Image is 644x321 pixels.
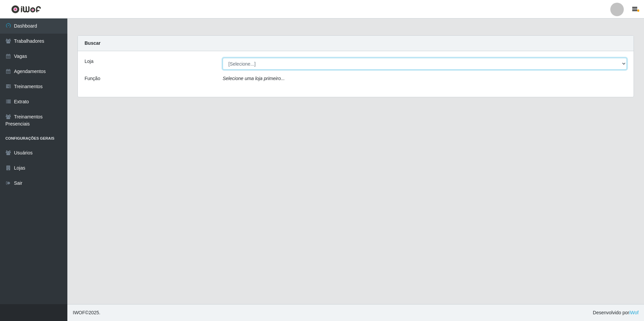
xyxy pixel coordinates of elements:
[85,58,93,65] label: Loja
[11,5,41,13] img: CoreUI Logo
[73,309,100,316] span: © 2025 .
[593,309,639,316] span: Desenvolvido por
[85,40,100,46] strong: Buscar
[629,310,639,315] a: iWof
[85,75,100,82] label: Função
[73,310,85,315] span: IWOF
[223,76,285,81] i: Selecione uma loja primeiro...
